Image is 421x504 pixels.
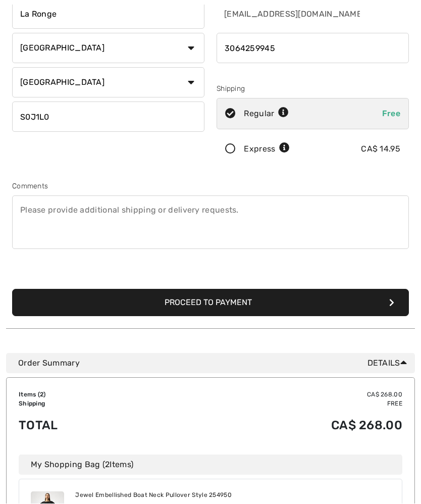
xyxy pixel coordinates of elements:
[155,399,402,409] td: Free
[105,460,110,470] span: 2
[19,409,155,443] td: Total
[155,409,402,443] td: CA$ 268.00
[12,181,409,192] div: Comments
[244,143,290,156] div: Express
[40,391,43,398] span: 2
[361,143,400,156] div: CA$ 14.95
[12,102,204,132] input: Zip/Postal Code
[19,390,155,399] td: Items ( )
[155,390,402,399] td: CA$ 268.00
[217,33,409,64] input: Mobile
[382,109,400,119] span: Free
[12,289,409,317] button: Proceed to Payment
[367,358,411,370] span: Details
[217,84,409,94] div: Shipping
[244,108,289,120] div: Regular
[18,358,411,370] div: Order Summary
[19,399,155,409] td: Shipping
[75,492,232,500] a: Jewel Embellished Boat Neck Pullover Style 254950
[19,455,402,475] div: My Shopping Bag ( Items)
